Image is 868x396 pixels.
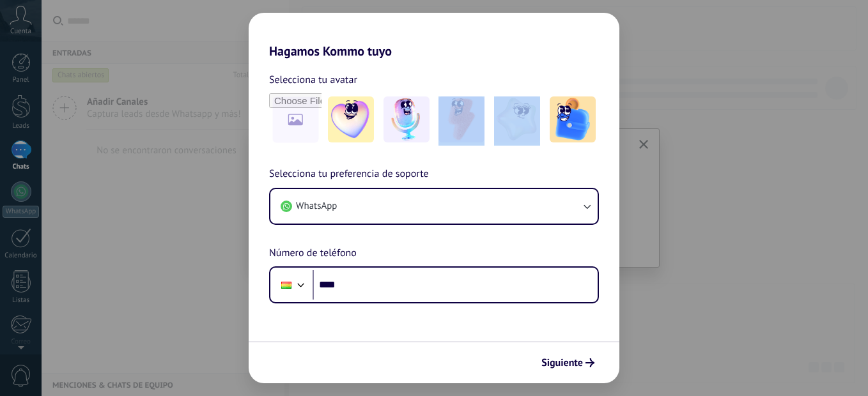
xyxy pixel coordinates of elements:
[269,245,357,262] span: Número de teléfono
[249,13,619,59] h2: Hagamos Kommo tuyo
[536,352,600,374] button: Siguiente
[550,96,596,142] img: -5.jpeg
[270,189,598,224] button: WhatsApp
[274,271,298,298] div: Bolivia: + 591
[328,96,374,142] img: -1.jpeg
[269,166,429,183] span: Selecciona tu preferencia de soporte
[384,96,430,142] img: -2.jpeg
[438,96,484,142] img: -3.jpeg
[269,72,357,88] span: Selecciona tu avatar
[296,200,337,213] span: WhatsApp
[541,358,583,367] span: Siguiente
[494,96,540,142] img: -4.jpeg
